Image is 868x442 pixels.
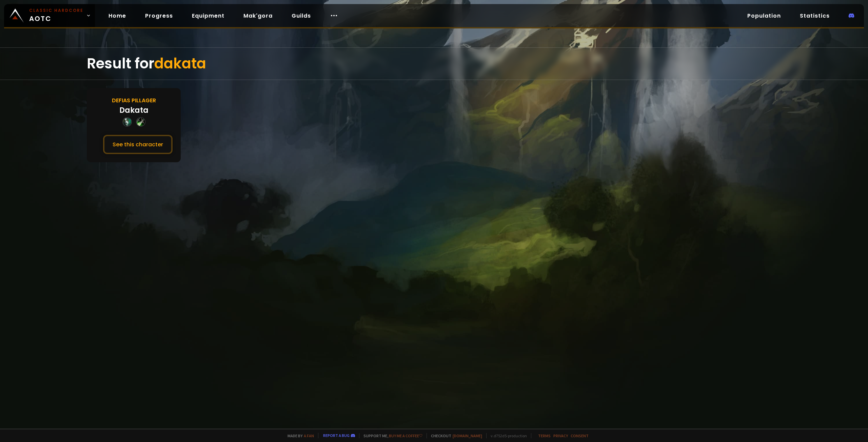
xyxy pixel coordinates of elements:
[238,9,278,23] a: Mak'gora
[323,433,350,438] a: Report a bug
[4,4,95,27] a: Classic HardcoreAOTC
[103,135,173,154] button: See this character
[359,433,422,438] span: Support me,
[794,9,835,23] a: Statistics
[304,433,314,438] a: a fan
[119,105,149,116] div: Dakata
[453,433,482,438] a: [DOMAIN_NAME]
[29,7,83,24] span: AOTC
[103,9,132,23] a: Home
[553,433,568,438] a: Privacy
[389,433,422,438] a: Buy me a coffee
[29,7,83,14] small: Classic Hardcore
[87,48,781,80] div: Result for
[571,433,589,438] a: Consent
[742,9,786,23] a: Population
[112,96,156,105] div: Defias Pillager
[538,433,551,438] a: Terms
[283,433,314,438] span: Made by
[140,9,178,23] a: Progress
[186,9,230,23] a: Equipment
[154,54,206,73] span: dakata
[486,433,527,438] span: v. d752d5 - production
[286,9,316,23] a: Guilds
[427,433,482,438] span: Checkout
